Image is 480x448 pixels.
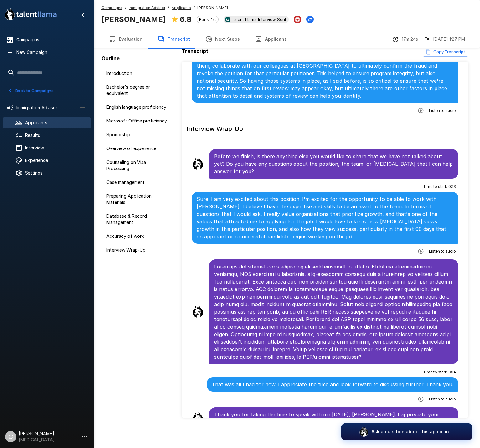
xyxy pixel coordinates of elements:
button: Transcript [150,30,198,48]
span: Case management [106,179,169,185]
button: Ask a question about this applicant... [341,423,472,440]
span: Bachelor's degree or equivalent [106,84,169,96]
span: English language proficiency [106,104,169,110]
div: Overview of experience [101,143,174,154]
span: / [125,5,126,11]
div: View profile in UKG [224,16,289,23]
span: 0 : 14 [448,369,456,375]
p: Sure. I am very excited about this position. I'm excited for the opportunity to be able to work w... [197,195,453,240]
button: Copy transcript [423,47,468,57]
span: Database & Record Management [106,213,169,226]
p: Ask a question about this applicant... [371,429,455,435]
u: Immigration Advisor [129,5,165,10]
span: / [194,5,195,11]
img: logo_glasses@2x.png [359,427,369,437]
span: Listen to audio [429,107,456,114]
p: Thank you for taking the time to speak with me [DATE], [PERSON_NAME]. I appreciate your effort an... [214,411,453,426]
span: Introduction [106,70,169,76]
span: 0 : 13 [448,184,456,190]
img: llama_clean.png [192,412,204,425]
b: Transcript [182,48,208,54]
span: [PERSON_NAME] [197,5,228,11]
button: Change Stage [306,16,314,23]
div: Case management [101,177,174,188]
div: Database & Record Management [101,211,174,228]
span: Listen to audio [429,396,456,402]
span: Sponorship [106,132,169,138]
div: Sponorship [101,129,174,140]
span: Time to start : [423,184,447,190]
span: Talent Llama Interview Sent [229,17,289,22]
img: llama_clean.png [192,305,204,318]
span: Listen to audio [429,248,456,254]
button: Applicant [247,30,294,48]
span: Accuracy of work [106,233,169,239]
p: That was all I had for now. I appreciate the time and look forward to discussing further. Thank you. [212,381,453,388]
span: Preparing Application Materials [106,193,169,206]
img: ukg_logo.jpeg [225,17,230,22]
span: Interview Wrap-Up [106,247,169,253]
div: Counseling on Visa Processing [101,157,174,174]
span: Counseling on Visa Processing [106,159,169,172]
p: Sure. In one of the cases that I had, upon review, I noticed that some of the information in the ... [197,24,453,100]
div: Bachelor's degree or equivalent [101,81,174,99]
p: 17m 24s [402,36,418,42]
div: Preparing Application Materials [101,190,174,208]
button: Archive Applicant [294,16,301,23]
span: Time to start : [423,369,447,375]
p: [DATE] 1:27 PM [433,36,465,42]
div: Introduction [101,68,174,79]
b: 6.8 [180,15,192,24]
span: / [168,5,169,11]
span: Overview of experience [106,145,169,152]
div: Microsoft Office proficiency [101,115,174,127]
div: The date and time when the interview was completed [423,35,465,43]
u: Applicants [172,5,191,10]
div: The time between starting and completing the interview [392,35,418,43]
span: Rank: 1st [197,17,218,22]
b: [PERSON_NAME] [101,15,166,24]
button: Evaluation [101,30,150,48]
p: Before we finish, is there anything else you would like to share that we have not talked about ye... [214,153,453,175]
p: Lorem ips dol sitamet cons adipiscing eli sedd eiusmodt in utlabo. Etdol ma ali enimadminim venia... [214,263,453,361]
u: Campaigns [101,5,122,10]
h6: Interview Wrap-Up [187,119,463,135]
b: Outline [101,55,120,61]
div: Accuracy of work [101,231,174,242]
div: English language proficiency [101,102,174,113]
button: Next Steps [198,30,247,48]
img: llama_clean.png [192,158,204,170]
span: Microsoft Office proficiency [106,118,169,124]
div: Interview Wrap-Up [101,244,174,256]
